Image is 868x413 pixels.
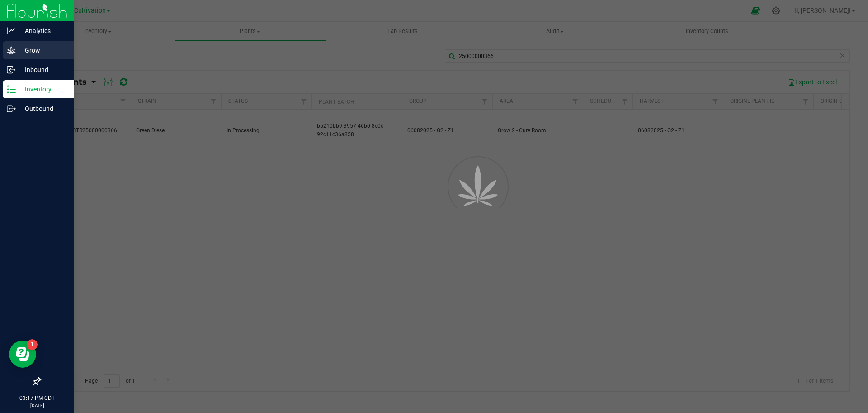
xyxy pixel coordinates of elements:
p: Grow [16,45,70,56]
iframe: Resource center [9,341,36,368]
p: Inventory [16,84,70,95]
iframe: Resource center unread badge [27,339,38,350]
inline-svg: Outbound [7,104,16,113]
inline-svg: Inbound [7,65,16,74]
p: Outbound [16,103,70,114]
inline-svg: Grow [7,46,16,55]
p: Analytics [16,25,70,36]
p: [DATE] [4,402,70,409]
p: Inbound [16,64,70,75]
p: 03:17 PM CDT [4,394,70,402]
inline-svg: Analytics [7,26,16,35]
inline-svg: Inventory [7,85,16,94]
